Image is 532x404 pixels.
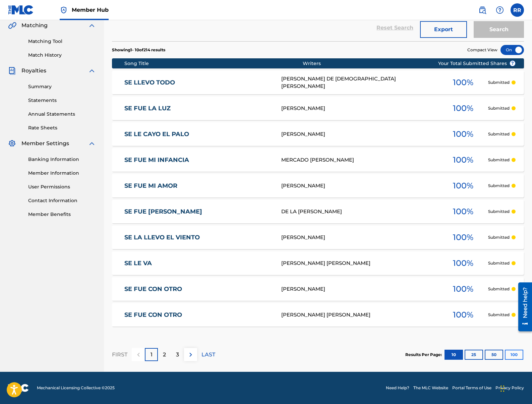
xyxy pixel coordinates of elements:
[488,183,510,189] p: Submitted
[28,124,96,131] a: Rate Sheets
[8,384,29,392] img: logo
[28,183,96,190] a: User Permissions
[281,285,438,293] div: [PERSON_NAME]
[21,21,48,30] span: Matching
[420,21,467,38] button: Export
[124,234,273,241] a: SE LA LLEVO EL VIENTO
[281,156,438,164] div: MERCADO [PERSON_NAME]
[465,350,483,360] button: 25
[21,67,46,75] span: Royalties
[21,139,69,148] span: Member Settings
[28,38,96,45] a: Matching Tool
[8,67,16,75] img: Royalties
[500,379,505,399] div: Drag
[485,350,503,360] button: 50
[281,208,438,216] div: DE LA [PERSON_NAME]
[505,350,523,360] button: 100
[478,6,486,14] img: search
[495,385,524,391] a: Privacy Policy
[513,280,532,334] iframe: Resource Center
[405,352,444,358] p: Results Per Page:
[124,60,303,67] div: Song Title
[28,52,96,59] a: Match History
[445,350,463,360] button: 10
[453,180,473,192] span: 100 %
[8,139,16,148] img: Member Settings
[453,309,473,321] span: 100 %
[124,105,273,112] a: SE FUE LA LUZ
[124,311,273,319] a: SE FUE CON OTRO
[28,97,96,104] a: Statements
[187,351,195,359] img: right
[453,154,473,166] span: 100 %
[28,197,96,204] a: Contact Information
[124,259,273,267] a: SE LE VA
[124,182,273,190] a: SE FUE MI AMOR
[452,385,491,391] a: Portal Terms of Use
[28,156,96,163] a: Banking Information
[281,75,438,90] div: [PERSON_NAME] DE [DEMOGRAPHIC_DATA][PERSON_NAME]
[453,76,473,89] span: 100 %
[112,47,165,53] p: Showing 1 - 10 of 214 results
[60,6,68,14] img: Top Rightsholder
[467,47,497,53] span: Compact View
[124,156,273,164] a: SE FUE MI INFANCIA
[281,130,438,138] div: [PERSON_NAME]
[488,260,510,266] p: Submitted
[28,211,96,218] a: Member Benefits
[88,67,96,75] img: expand
[488,234,510,240] p: Submitted
[163,351,166,359] p: 2
[453,102,473,114] span: 100 %
[303,60,459,67] div: Writers
[28,111,96,118] a: Annual Statements
[488,131,510,137] p: Submitted
[493,3,507,17] div: Help
[488,209,510,215] p: Submitted
[453,283,473,295] span: 100 %
[510,61,515,66] span: ?
[112,351,127,359] p: FIRST
[488,157,510,163] p: Submitted
[281,234,438,241] div: [PERSON_NAME]
[124,79,273,86] a: SE LLEVO TODO
[28,83,96,90] a: Summary
[476,3,489,17] a: Public Search
[8,21,16,30] img: Matching
[438,60,516,67] span: Your Total Submitted Shares
[151,351,153,359] p: 1
[124,208,273,216] a: SE FUE [PERSON_NAME]
[281,259,438,267] div: [PERSON_NAME] [PERSON_NAME]
[72,6,109,14] span: Member Hub
[8,5,34,15] img: MLC Logo
[37,385,115,391] span: Mechanical Licensing Collective © 2025
[124,130,273,138] a: SE LE CAYO EL PALO
[496,6,504,14] img: help
[488,286,510,292] p: Submitted
[281,182,438,190] div: [PERSON_NAME]
[281,311,438,319] div: [PERSON_NAME] [PERSON_NAME]
[28,170,96,177] a: Member Information
[88,139,96,148] img: expand
[453,257,473,269] span: 100 %
[88,21,96,30] img: expand
[488,79,510,85] p: Submitted
[386,385,409,391] a: Need Help?
[488,312,510,318] p: Submitted
[453,231,473,243] span: 100 %
[176,351,179,359] p: 3
[453,128,473,140] span: 100 %
[124,285,273,293] a: SE FUE CON OTRO
[511,3,524,17] div: User Menu
[201,351,215,359] p: LAST
[453,206,473,218] span: 100 %
[488,105,510,111] p: Submitted
[413,385,448,391] a: The MLC Website
[281,105,438,112] div: [PERSON_NAME]
[498,372,532,404] iframe: Chat Widget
